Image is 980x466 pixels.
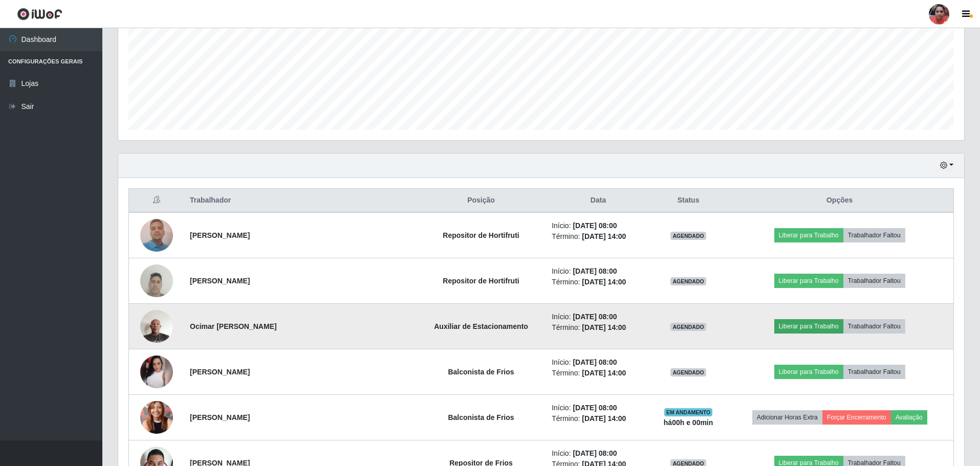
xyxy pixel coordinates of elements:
[552,413,645,424] li: Término:
[552,403,645,413] li: Início:
[552,231,645,242] li: Término:
[582,232,626,240] time: [DATE] 14:00
[774,365,843,379] button: Liberar para Trabalho
[670,277,706,285] span: AGENDADO
[774,228,843,242] button: Liberar para Trabalho
[552,220,645,231] li: Início:
[443,277,519,285] strong: Repositor de Hortifruti
[891,410,927,425] button: Avaliação
[822,410,891,425] button: Forçar Encerramento
[434,322,528,330] strong: Auxiliar de Estacionamento
[417,189,546,213] th: Posição
[670,232,706,240] span: AGENDADO
[552,357,645,368] li: Início:
[843,228,905,242] button: Trabalhador Faltou
[140,395,173,439] img: 1755455072795.jpeg
[552,368,645,379] li: Término:
[774,274,843,288] button: Liberar para Trabalho
[443,231,519,239] strong: Repositor de Hortifruti
[140,356,173,388] img: 1758996718414.jpeg
[190,413,250,421] strong: [PERSON_NAME]
[17,8,62,20] img: CoreUI Logo
[670,323,706,331] span: AGENDADO
[140,213,173,257] img: 1747319122183.jpeg
[651,189,726,213] th: Status
[582,323,626,331] time: [DATE] 14:00
[843,365,905,379] button: Trabalhador Faltou
[552,277,645,287] li: Término:
[546,189,651,213] th: Data
[448,368,514,376] strong: Balconista de Frios
[184,189,417,213] th: Trabalhador
[582,278,626,286] time: [DATE] 14:00
[582,414,626,423] time: [DATE] 14:00
[552,448,645,459] li: Início:
[664,418,713,427] strong: há 00 h e 00 min
[582,369,626,377] time: [DATE] 14:00
[190,277,250,285] strong: [PERSON_NAME]
[752,410,822,425] button: Adicionar Horas Extra
[140,259,173,302] img: 1751195397992.jpeg
[670,368,706,376] span: AGENDADO
[843,319,905,334] button: Trabalhador Faltou
[664,408,713,416] span: EM ANDAMENTO
[573,221,617,230] time: [DATE] 08:00
[190,231,250,239] strong: [PERSON_NAME]
[726,189,953,213] th: Opções
[573,358,617,366] time: [DATE] 08:00
[448,413,514,421] strong: Balconista de Frios
[573,313,617,321] time: [DATE] 08:00
[552,322,645,333] li: Término:
[190,368,250,376] strong: [PERSON_NAME]
[140,304,173,348] img: 1758893335451.jpeg
[573,449,617,457] time: [DATE] 08:00
[573,404,617,412] time: [DATE] 08:00
[190,322,277,330] strong: Ocimar [PERSON_NAME]
[774,319,843,334] button: Liberar para Trabalho
[843,274,905,288] button: Trabalhador Faltou
[552,312,645,322] li: Início:
[552,266,645,277] li: Início:
[573,267,617,275] time: [DATE] 08:00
